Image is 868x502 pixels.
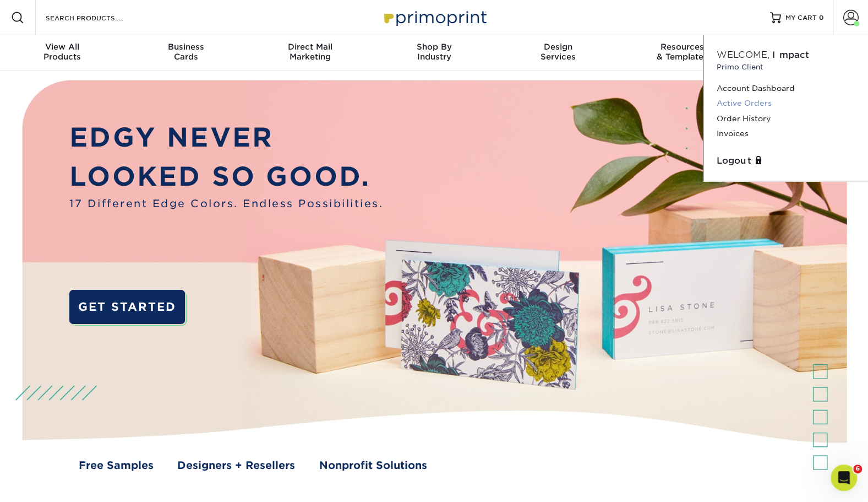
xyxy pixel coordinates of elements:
span: Resources [620,42,744,52]
a: Designers + Resellers [177,458,295,473]
a: Free Samples [79,458,154,473]
span: Design [496,42,620,52]
img: Primoprint [379,6,489,29]
small: Primo Client [717,62,855,72]
a: Active Orders [717,96,855,111]
p: EDGY NEVER [69,118,383,157]
div: Cards [124,42,248,62]
a: Shop ByIndustry [372,35,496,71]
iframe: Google Customer Reviews [3,468,94,498]
a: Account Dashboard [717,81,855,96]
span: Direct Mail [248,42,372,52]
a: DesignServices [496,35,620,71]
iframe: Intercom live chat [831,465,857,491]
span: 0 [819,14,824,21]
a: Nonprofit Solutions [319,458,427,473]
span: Shop By [372,42,496,52]
span: MY CART [785,13,817,23]
div: & Templates [620,42,744,62]
span: Business [124,42,248,52]
a: GET STARTED [69,290,185,324]
span: 17 Different Edge Colors. Endless Possibilities. [69,196,383,212]
a: Resources& Templates [620,35,744,71]
a: Order History [717,111,855,126]
a: Invoices [717,126,855,141]
span: Impact [772,50,809,60]
div: Marketing [248,42,372,62]
a: Direct MailMarketing [248,35,372,71]
a: Logout [717,154,855,168]
input: SEARCH PRODUCTS..... [45,11,152,24]
div: Services [496,42,620,62]
div: Industry [372,42,496,62]
span: 6 [853,465,862,473]
a: BusinessCards [124,35,248,71]
p: LOOKED SO GOOD. [69,157,383,196]
span: Welcome, [717,50,769,60]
